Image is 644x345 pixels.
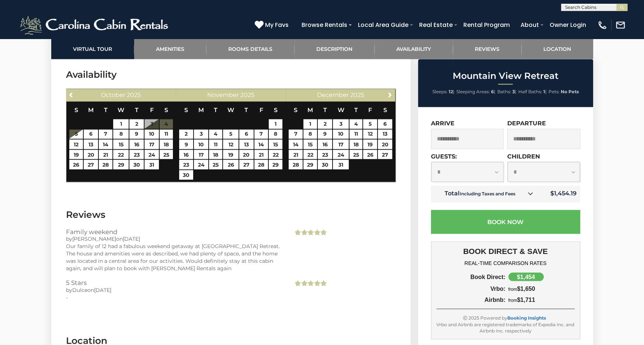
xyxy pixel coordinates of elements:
a: Browse Rentals [298,18,351,31]
a: 17 [333,139,348,149]
a: 6 [378,119,392,129]
div: by on [66,235,282,242]
a: 28 [99,160,112,169]
span: [PERSON_NAME] [72,235,116,242]
a: 21 [289,150,302,159]
a: 1 [303,119,317,129]
span: Friday [259,107,263,114]
span: Baths: [497,89,511,94]
h4: REAL-TIME COMPARISON RATES [436,260,575,266]
a: 26 [69,160,83,169]
a: 30 [318,160,332,169]
a: 30 [129,160,144,169]
a: Owner Login [546,18,590,31]
a: About [517,18,543,31]
a: 22 [269,150,282,159]
a: 7 [99,129,112,139]
a: 5 [223,129,239,139]
a: 12 [69,139,83,149]
div: Vrbo: [436,285,506,292]
span: Tuesday [214,107,217,114]
h3: Availability [66,68,396,81]
a: 9 [318,129,332,139]
span: from [508,297,517,303]
a: Previous [67,90,76,99]
span: Wednesday [118,107,124,114]
div: - [66,293,282,301]
h3: Reviews [66,208,396,221]
a: 27 [378,150,392,159]
strong: No Pets [561,89,579,94]
span: Sunday [184,107,188,114]
a: 11 [160,129,173,139]
a: 28 [254,160,268,169]
h3: 5 Stars [66,279,282,286]
span: Wednesday [227,107,234,114]
a: 9 [129,129,144,139]
a: 18 [160,139,173,149]
span: Wednesday [337,107,344,114]
a: 8 [303,129,317,139]
a: 4 [209,129,222,139]
span: 2025 [350,91,364,98]
a: 23 [179,160,194,169]
a: 19 [69,150,83,159]
span: Sunday [74,107,78,114]
div: Vrbo and Airbnb are registered trademarks of Expedia Inc. and Airbnb Inc. respectively [436,321,575,334]
a: 10 [333,129,348,139]
li: | [456,87,495,97]
div: Airbnb: [436,296,506,303]
a: 10 [145,129,159,139]
span: My Favs [265,20,289,29]
a: Local Area Guide [354,18,412,31]
span: Monday [198,107,204,114]
a: 7 [289,129,302,139]
a: 26 [223,160,239,169]
a: 22 [113,150,129,159]
div: $1,711 [505,296,575,303]
a: 9 [179,139,194,149]
span: Friday [150,107,154,114]
h3: BOOK DIRECT & SAVE [436,247,575,255]
a: 20 [378,139,392,149]
a: 21 [254,150,268,159]
span: Next [387,92,393,98]
span: Sleeping Areas: [456,89,490,94]
span: Saturday [274,107,278,114]
a: 16 [318,139,332,149]
span: Thursday [244,107,248,114]
button: Book Now [431,210,580,234]
label: Children [507,153,540,160]
a: 31 [145,160,159,169]
a: 21 [99,150,112,159]
span: December [317,91,349,98]
a: 16 [129,139,144,149]
span: Monday [88,107,94,114]
span: Monday [307,107,313,114]
span: Thursday [354,107,358,114]
a: 2 [318,119,332,129]
a: Next [385,90,394,99]
strong: 6 [491,89,494,94]
a: 25 [349,150,363,159]
span: Thursday [135,107,139,114]
a: Amenities [134,39,206,59]
a: Description [295,39,375,59]
span: Previous [69,92,74,98]
a: 24 [333,150,348,159]
span: Friday [368,107,372,114]
a: 3 [194,129,208,139]
a: 23 [129,150,144,159]
span: Tuesday [104,107,108,114]
a: 19 [363,139,377,149]
span: [DATE] [94,286,111,293]
span: Saturday [164,107,168,114]
a: 11 [349,129,363,139]
img: mail-regular-white.png [615,20,626,30]
a: 6 [84,129,98,139]
span: Half Baths: [518,89,542,94]
span: November [207,91,239,98]
img: phone-regular-white.png [597,20,608,30]
a: 12 [223,139,239,149]
a: Rental Program [460,18,514,31]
